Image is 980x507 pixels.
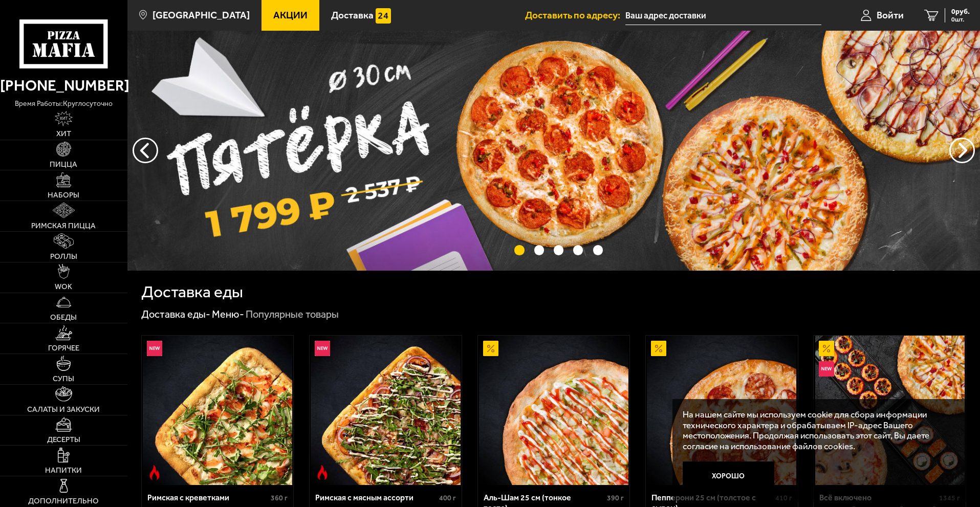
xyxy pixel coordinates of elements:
span: Хит [56,130,71,138]
span: Пицца [50,161,77,168]
span: Напитки [45,467,82,474]
span: [GEOGRAPHIC_DATA] [153,10,250,20]
a: АкционныйПепперони 25 см (толстое с сыром) [646,336,798,485]
span: Дополнительно [28,497,99,505]
img: Римская с креветками [143,336,292,485]
span: Акции [273,10,308,20]
a: АкционныйНовинкаВсё включено [814,336,966,485]
img: Острое блюдо [147,465,162,480]
img: Острое блюдо [315,465,330,480]
span: 0 руб. [951,8,970,15]
a: Доставка еды- [141,308,210,320]
span: Римская пицца [31,222,96,230]
span: 400 г [439,494,456,502]
span: Горячее [48,344,79,352]
img: Новинка [315,341,330,356]
span: Наборы [48,191,79,199]
img: Новинка [147,341,162,356]
img: Акционный [483,341,498,356]
div: Римская с креветками [147,493,269,502]
span: Супы [53,375,74,383]
span: 0 шт. [951,16,970,23]
button: предыдущий [949,138,975,163]
span: Роллы [50,253,77,260]
button: точки переключения [554,245,563,255]
span: 390 г [607,494,624,502]
button: точки переключения [573,245,583,255]
a: Меню- [212,308,244,320]
div: Римская с мясным ассорти [315,493,437,502]
button: следующий [133,138,158,163]
img: 15daf4d41897b9f0e9f617042186c801.svg [376,8,391,24]
span: Доставка [331,10,374,20]
h1: Доставка еды [141,284,243,300]
img: Пепперони 25 см (толстое с сыром) [647,336,796,485]
a: АкционныйАль-Шам 25 см (тонкое тесто) [478,336,630,485]
a: НовинкаОстрое блюдоРимская с креветками [142,336,294,485]
button: точки переключения [534,245,544,255]
a: НовинкаОстрое блюдоРимская с мясным ассорти [310,336,462,485]
span: Доставить по адресу: [525,10,625,20]
img: Новинка [819,361,834,377]
button: точки переключения [514,245,524,255]
img: Акционный [819,341,834,356]
img: Всё включено [815,336,965,485]
button: Хорошо [683,461,775,492]
div: Популярные товары [246,308,339,321]
span: WOK [55,283,72,291]
button: точки переключения [593,245,603,255]
img: Акционный [651,341,666,356]
span: 360 г [271,494,288,502]
img: Аль-Шам 25 см (тонкое тесто) [479,336,628,485]
span: Салаты и закуски [27,406,100,413]
span: Войти [877,10,904,20]
span: Обеды [50,314,77,321]
span: Десерты [47,436,80,444]
p: На нашем сайте мы используем cookie для сбора информации технического характера и обрабатываем IP... [683,409,950,452]
img: Римская с мясным ассорти [311,336,460,485]
input: Ваш адрес доставки [625,6,821,25]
